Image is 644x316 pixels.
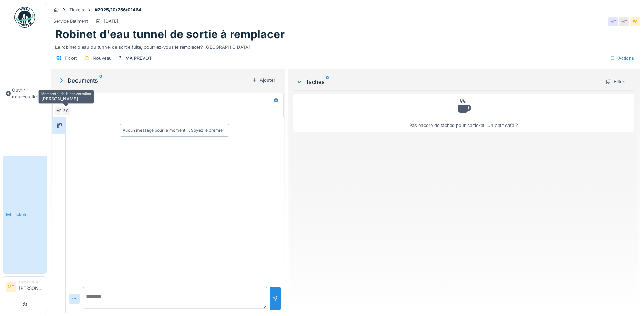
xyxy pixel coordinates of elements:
[55,41,636,51] div: Le robinet d'eau du tunnel de sortie fuite, pourriez-vous le remplacer? [GEOGRAPHIC_DATA]
[38,90,94,104] div: [PERSON_NAME]
[619,17,629,26] div: MT
[6,282,16,292] li: MT
[6,280,44,296] a: MT Demandeur[PERSON_NAME]
[99,76,102,85] sup: 0
[3,156,47,274] a: Tickets
[608,17,618,26] div: MT
[55,28,285,41] h1: Robinet d'eau tunnel de sortie à remplacer
[58,76,249,85] div: Documents
[607,53,637,63] div: Actions
[125,55,152,62] div: MA PREVOT
[603,77,629,86] div: Filtrer
[19,280,44,294] li: [PERSON_NAME]
[326,78,329,86] sup: 0
[19,280,44,285] div: Demandeur
[14,7,35,28] img: Badge_color-CXgf-gQk.svg
[53,18,88,24] div: Service Batiment
[13,211,44,218] span: Tickets
[61,106,71,116] div: EC
[249,76,278,85] div: Ajouter
[93,55,112,62] div: Nouveau
[104,18,119,24] div: [DATE]
[41,91,91,96] h6: Membre(s) de la conversation
[123,127,226,133] div: Aucun message pour le moment … Soyez le premier !
[54,106,64,116] div: MT
[69,7,84,13] div: Tickets
[296,78,600,86] div: Tâches
[92,7,144,13] strong: #2025/10/256/01464
[3,31,47,156] a: Ouvrir nouveau ticket
[12,87,44,100] span: Ouvrir nouveau ticket
[64,55,77,62] div: Ticket
[298,97,630,129] div: Pas encore de tâches pour ce ticket. Un petit café ?
[630,17,640,26] div: EC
